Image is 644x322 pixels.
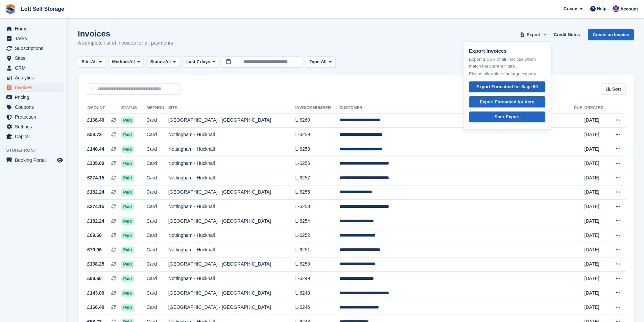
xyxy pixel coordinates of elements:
span: Paid [121,146,134,153]
span: All [91,58,97,65]
td: [DATE] [585,243,609,257]
span: Site: [81,58,91,65]
td: Nottingham - Hucknall [168,243,295,257]
a: menu [3,73,64,82]
span: Subscriptions [15,44,55,53]
span: Paid [121,175,134,181]
span: £143.00 [87,290,104,297]
span: Paid [121,232,134,239]
a: menu [3,132,64,141]
td: L-6253 [295,200,339,214]
a: menu [3,112,64,122]
td: [DATE] [585,272,609,286]
span: Paid [121,261,134,268]
span: Capital [15,132,55,141]
td: L-6260 [295,113,339,128]
span: Pricing [15,93,55,102]
span: £166.40 [87,304,104,311]
span: Protection [15,112,55,122]
span: Paid [121,189,134,196]
td: Nottingham - Hucknall [168,156,295,171]
a: Export Formatted for Xero [469,96,545,107]
span: £69.60 [87,232,102,239]
td: L-6254 [295,214,339,228]
span: CRM [15,63,55,73]
p: Export a CSV of all Invoices which match the current filters. [469,56,545,69]
td: Card [147,156,168,171]
a: Create an Invoice [588,29,634,40]
td: L-6250 [295,257,339,272]
td: [DATE] [585,214,609,228]
a: Export Formatted for Sage 50 [469,81,545,93]
img: stora-icon-8386f47178a22dfd0bd8f6a31ec36ba5ce8667c1dd55bd0f319d3a0aa187defe.svg [5,4,16,14]
a: menu [3,83,64,92]
span: Settings [15,122,55,131]
div: Export Formatted for Sage 50 [476,83,538,90]
td: Card [147,243,168,257]
th: Amount [86,103,121,114]
a: menu [3,53,64,63]
td: [GEOGRAPHIC_DATA] - [GEOGRAPHIC_DATA] [168,214,295,228]
h1: Invoices [78,29,173,38]
span: Paid [121,304,134,311]
span: Storefront [6,147,67,154]
td: Card [147,142,168,156]
td: [DATE] [585,113,609,128]
span: Account [620,6,638,13]
a: Loft Self Storage [18,3,67,15]
span: Help [597,5,606,12]
span: £79.06 [87,246,102,253]
td: Card [147,228,168,243]
span: All [129,58,135,65]
span: Tasks [15,34,55,43]
span: Home [15,24,55,33]
a: menu [3,44,64,53]
span: Paid [121,203,134,210]
span: Sites [15,53,55,63]
button: Export [519,29,548,40]
span: Create [564,5,577,12]
span: £182.24 [87,189,104,196]
td: Nottingham - Hucknall [168,272,295,286]
td: L-6258 [295,142,339,156]
td: L-6246 [295,300,339,315]
button: Type: All [306,56,335,68]
span: £69.60 [87,275,102,282]
span: £166.40 [87,117,104,124]
span: £182.24 [87,218,104,225]
td: Nottingham - Hucknall [168,228,295,243]
p: A complete list of invoices for all payments [78,39,173,47]
span: Analytics [15,73,55,82]
td: L-6251 [295,243,339,257]
td: Nottingham - Hucknall [168,142,295,156]
span: Paid [121,160,134,167]
p: Please allow time for large exports. [469,71,545,77]
span: Sort [612,86,621,93]
td: Card [147,214,168,228]
td: L-6259 [295,128,339,142]
span: £274.15 [87,203,104,210]
span: Type: [309,58,321,65]
td: Card [147,200,168,214]
td: [DATE] [585,286,609,300]
span: £58.73 [87,131,102,138]
span: Paid [121,218,134,225]
button: Status: All [146,56,180,68]
td: [DATE] [585,156,609,171]
td: [GEOGRAPHIC_DATA] - [GEOGRAPHIC_DATA] [168,113,295,128]
span: Paid [121,131,134,138]
td: [GEOGRAPHIC_DATA] - [GEOGRAPHIC_DATA] [168,286,295,300]
td: [DATE] [585,171,609,185]
a: Start Export [469,112,545,123]
span: Coupons [15,102,55,112]
td: Card [147,113,168,128]
td: [GEOGRAPHIC_DATA] - [GEOGRAPHIC_DATA] [168,257,295,272]
a: menu [3,34,64,43]
td: L-6257 [295,171,339,185]
td: L-6252 [295,228,339,243]
span: Paid [121,117,134,124]
a: menu [3,102,64,112]
button: Method: All [109,56,144,68]
td: Nottingham - Hucknall [168,128,295,142]
td: Card [147,171,168,185]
